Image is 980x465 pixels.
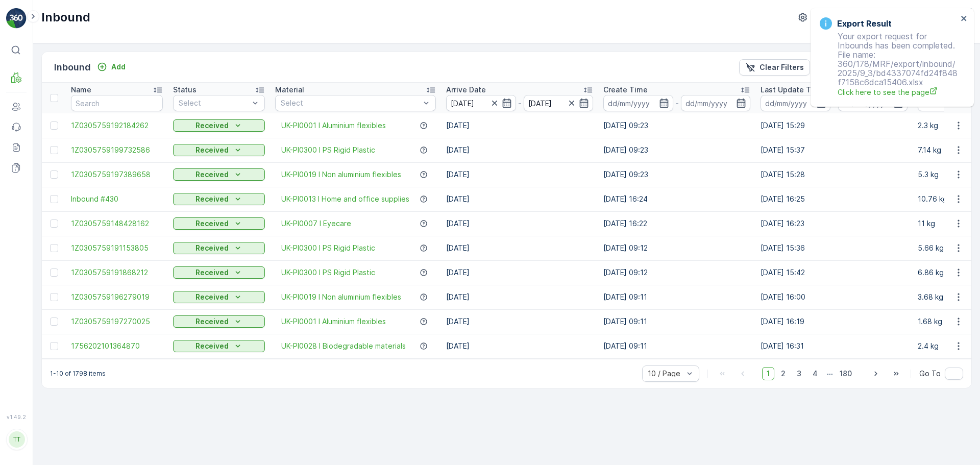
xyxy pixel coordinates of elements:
a: 1756202101364870 [71,341,163,351]
a: 1Z0305759199732586 [71,145,163,155]
button: Received [173,217,265,230]
p: Received [195,145,229,155]
button: Received [173,266,265,279]
td: [DATE] 16:24 [598,187,755,211]
span: 2 [776,367,790,380]
td: [DATE] [441,138,598,162]
td: [DATE] [441,309,598,334]
button: Received [173,193,265,205]
div: Toggle Row Selected [50,170,58,179]
img: logo [6,8,27,29]
a: Click here to see the page [838,87,958,97]
button: Received [173,168,265,181]
button: Received [173,144,265,156]
span: v 1.49.2 [6,414,27,420]
span: 1Z0305759197270025 [71,316,163,327]
button: TT [6,422,27,457]
div: Toggle Row Selected [50,146,58,154]
td: [DATE] 15:36 [755,236,913,260]
p: Received [195,169,229,180]
input: dd/mm/yyyy [761,95,830,111]
input: dd/mm/yyyy [524,95,594,111]
p: Received [195,120,229,131]
a: UK-PI0300 I PS Rigid Plastic [281,267,375,278]
p: Received [195,341,229,351]
div: Toggle Row Selected [50,342,58,350]
a: UK-PI0001 I Aluminium flexibles [281,316,386,327]
a: 1Z0305759192184262 [71,120,163,131]
p: Material [275,85,304,95]
span: 4 [808,367,822,380]
span: 1 [762,367,774,380]
span: 3 [792,367,806,380]
td: [DATE] [441,260,598,285]
div: TT [9,431,25,448]
a: UK-PI0300 I PS Rigid Plastic [281,145,375,155]
a: 1Z0305759197389658 [71,169,163,180]
span: 180 [835,367,856,380]
p: Select [281,98,420,108]
span: UK-PI0001 I Aluminium flexibles [281,120,386,131]
input: dd/mm/yyyy [446,95,516,111]
td: [DATE] 09:12 [598,236,755,260]
td: [DATE] 09:11 [598,309,755,334]
button: close [961,14,968,24]
button: Received [173,340,265,352]
td: [DATE] 09:23 [598,162,755,187]
h3: Export Result [837,17,892,30]
a: UK-PI0019 I Non aluminium flexibles [281,292,401,302]
p: - [675,97,679,109]
a: 1Z0305759191868212 [71,267,163,278]
td: [DATE] 09:23 [598,113,755,138]
td: [DATE] [441,236,598,260]
span: Go To [919,369,941,379]
td: [DATE] 09:12 [598,260,755,285]
p: Received [195,292,229,302]
a: UK-PI0028 I Biodegradable materials [281,341,406,351]
p: Clear Filters [759,62,804,72]
td: [DATE] 16:22 [598,211,755,236]
div: Toggle Row Selected [50,317,58,326]
td: [DATE] 16:25 [755,187,913,211]
p: Status [173,85,197,95]
span: UK-PI0007 I Eyecare [281,218,351,229]
td: [DATE] 16:31 [755,334,913,358]
div: Toggle Row Selected [50,195,58,203]
div: Toggle Row Selected [50,293,58,301]
td: [DATE] [441,334,598,358]
button: Add [93,61,130,73]
td: [DATE] [441,187,598,211]
p: Add [111,62,126,72]
p: Inbound [54,60,91,75]
button: Clear Filters [739,59,810,76]
p: Received [195,194,229,204]
a: 1Z0305759191153805 [71,243,163,253]
p: Select [179,98,249,108]
input: dd/mm/yyyy [681,95,751,111]
td: [DATE] [441,285,598,309]
td: [DATE] 15:42 [755,260,913,285]
td: [DATE] 09:11 [598,285,755,309]
p: 1-10 of 1798 items [50,370,106,378]
a: Inbound #430 [71,194,163,204]
td: [DATE] 09:11 [598,334,755,358]
div: Toggle Row Selected [50,219,58,228]
a: UK-PI0300 I PS Rigid Plastic [281,243,375,253]
a: UK-PI0019 I Non aluminium flexibles [281,169,401,180]
p: Last Update Time [761,85,824,95]
p: Arrive Date [446,85,486,95]
td: [DATE] 15:29 [755,113,913,138]
p: ... [827,367,833,380]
